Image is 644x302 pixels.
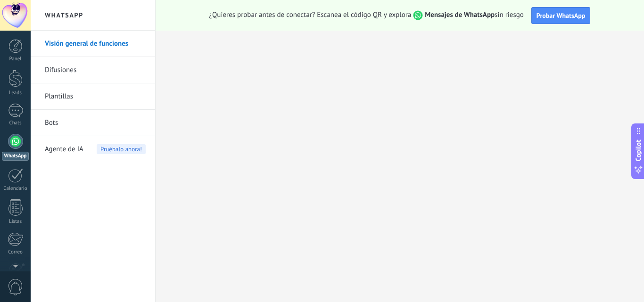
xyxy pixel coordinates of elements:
[2,56,29,62] div: Panel
[634,139,643,161] span: Copilot
[97,144,146,154] span: Pruébalo ahora!
[45,83,146,110] a: Plantillas
[45,31,146,57] a: Visión general de funciones
[2,90,29,96] div: Leads
[209,10,524,20] span: ¿Quieres probar antes de conectar? Escanea el código QR y explora sin riesgo
[31,136,155,162] li: Agente de IA
[45,57,146,83] a: Difusiones
[31,83,155,110] li: Plantillas
[45,136,146,163] a: Agente de IA Pruébalo ahora!
[425,10,495,19] strong: Mensajes de WhatsApp
[2,249,29,255] div: Correo
[31,110,155,136] li: Bots
[31,57,155,83] li: Difusiones
[531,7,591,24] button: Probar WhatsApp
[31,31,155,57] li: Visión general de funciones
[2,186,29,192] div: Calendario
[2,219,29,225] div: Listas
[2,120,29,126] div: Chats
[45,110,146,136] a: Bots
[537,11,586,20] span: Probar WhatsApp
[45,136,83,163] span: Agente de IA
[2,152,29,161] div: WhatsApp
